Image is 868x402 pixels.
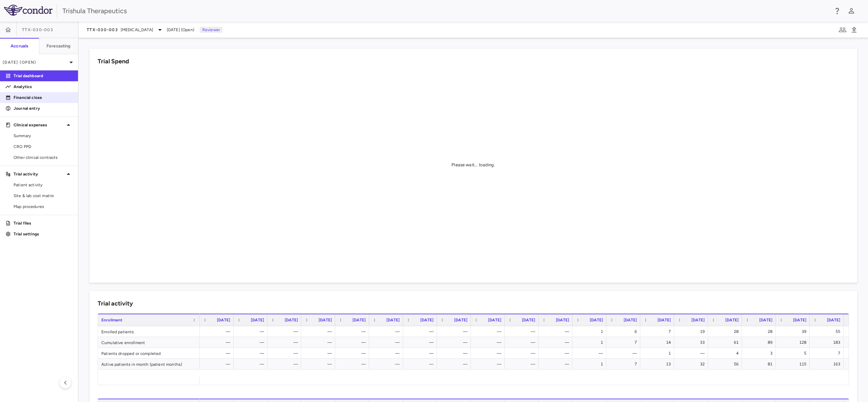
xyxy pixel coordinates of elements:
[725,318,739,322] span: [DATE]
[14,231,73,237] p: Trial settings
[274,326,298,337] div: —
[612,337,637,348] div: 7
[612,326,637,337] div: 6
[98,326,200,337] div: Enrolled patients
[307,348,332,359] div: —
[624,318,637,322] span: [DATE]
[579,337,603,348] div: 1
[217,318,230,322] span: [DATE]
[98,57,129,66] h6: Trial Spend
[488,318,501,322] span: [DATE]
[612,348,637,359] div: —
[240,326,264,337] div: —
[556,318,569,322] span: [DATE]
[409,348,433,359] div: —
[14,122,64,128] p: Clinical expenses
[451,162,495,168] div: Please wait... loading.
[375,337,400,348] div: —
[14,193,73,199] span: Site & lab cost matrix
[98,299,133,308] h6: Trial activity
[782,348,806,359] div: 5
[714,348,739,359] div: 4
[816,348,840,359] div: 7
[590,318,603,322] span: [DATE]
[46,43,71,49] h6: Forecasting
[477,337,501,348] div: —
[251,318,264,322] span: [DATE]
[782,337,806,348] div: 128
[646,337,671,348] div: 14
[375,326,400,337] div: —
[375,359,400,369] div: —
[307,326,332,337] div: —
[714,359,739,369] div: 56
[680,359,705,369] div: 32
[748,348,772,359] div: 3
[4,5,53,16] img: logo-full-SnFGN8VE.png
[206,337,230,348] div: —
[307,337,332,348] div: —
[307,359,332,369] div: —
[101,318,123,322] span: Enrollment
[545,326,569,337] div: —
[352,318,366,322] span: [DATE]
[319,318,332,322] span: [DATE]
[477,326,501,337] div: —
[714,337,739,348] div: 61
[691,318,705,322] span: [DATE]
[14,144,73,150] span: CRO PPD
[375,348,400,359] div: —
[14,133,73,139] span: Summary
[206,348,230,359] div: —
[87,27,118,33] span: TTX-030-003
[477,359,501,369] div: —
[477,348,501,359] div: —
[579,359,603,369] div: 1
[782,359,806,369] div: 115
[409,326,433,337] div: —
[816,326,840,337] div: 55
[443,326,467,337] div: —
[759,318,772,322] span: [DATE]
[646,359,671,369] div: 13
[680,337,705,348] div: 33
[443,348,467,359] div: —
[714,326,739,337] div: 28
[98,348,200,358] div: Patients dropped or completed
[827,318,840,322] span: [DATE]
[14,182,73,188] span: Patient activity
[454,318,467,322] span: [DATE]
[816,337,840,348] div: 183
[98,337,200,347] div: Cumulative enrollment
[14,105,73,111] p: Journal entry
[579,326,603,337] div: 1
[14,220,73,226] p: Trial files
[62,6,829,16] div: Trishula Therapeutics
[14,73,73,79] p: Trial dashboard
[646,326,671,337] div: 7
[579,348,603,359] div: —
[274,337,298,348] div: —
[646,348,671,359] div: 1
[545,337,569,348] div: —
[511,348,535,359] div: —
[200,27,223,33] p: Reviewer
[511,337,535,348] div: —
[341,359,366,369] div: —
[341,348,366,359] div: —
[443,359,467,369] div: —
[409,337,433,348] div: —
[274,359,298,369] div: —
[11,43,28,49] h6: Accruals
[167,27,194,33] span: [DATE] (Open)
[680,326,705,337] div: 19
[386,318,400,322] span: [DATE]
[511,326,535,337] div: —
[14,204,73,210] span: Map procedures
[816,359,840,369] div: 163
[14,171,64,177] p: Trial activity
[612,359,637,369] div: 7
[14,84,73,90] p: Analytics
[14,94,73,101] p: Financial close
[420,318,433,322] span: [DATE]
